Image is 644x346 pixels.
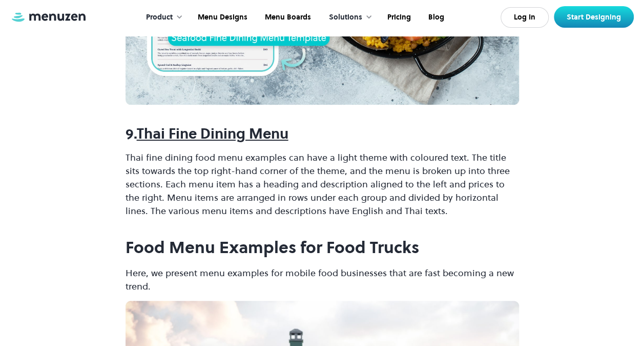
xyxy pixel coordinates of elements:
a: Start Designing [554,6,634,28]
p: Here, we present menu examples for mobile food businesses that are fast becoming a new trend. [126,266,519,293]
a: Menu Designs [188,2,255,33]
a: Pricing [378,2,419,33]
div: Solutions [319,2,378,33]
a: Thai Fine Dining Menu [137,124,288,143]
strong: Food Menu Examples for Food Trucks [126,236,419,259]
a: Menu Boards [255,2,319,33]
div: Solutions [329,12,362,23]
div: Product [136,2,188,33]
p: Thai fine dining food menu examples can have a light theme with coloured text. The title sits tow... [126,151,519,218]
a: Blog [419,2,452,33]
strong: 9. [126,124,137,143]
div: Product [146,12,173,23]
a: Log In [501,7,549,28]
